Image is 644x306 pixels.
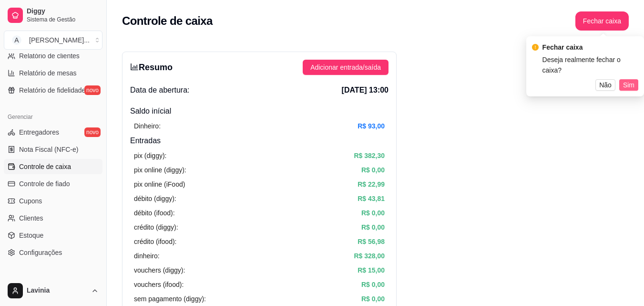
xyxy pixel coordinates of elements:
[354,251,385,261] article: R$ 328,00
[4,211,102,226] a: Clientes
[595,79,615,91] button: Não
[134,179,185,190] article: pix online (iFood)
[4,245,102,260] a: Configurações
[134,236,176,247] article: crédito (ifood):
[310,62,381,73] span: Adicionar entrada/saída
[4,65,102,81] a: Relatório de mesas
[358,179,385,190] article: R$ 22,99
[4,109,102,125] div: Gerenciar
[19,162,71,171] span: Controle de caixa
[358,265,385,275] article: R$ 15,00
[4,193,102,209] a: Cupons
[342,84,388,96] span: [DATE] 13:00
[27,7,99,16] span: Diggy
[130,106,388,117] h4: Saldo inícial
[19,127,59,137] span: Entregadores
[19,231,43,240] span: Estoque
[134,222,178,232] article: crédito (diggy):
[27,286,87,295] span: Lavinia
[361,222,385,232] article: R$ 0,00
[575,11,629,31] button: Fechar caixa
[134,294,206,304] article: sem pagamento (diggy):
[599,80,612,90] span: Não
[358,236,385,247] article: R$ 56,98
[19,248,62,257] span: Configurações
[361,279,385,290] article: R$ 0,00
[134,208,175,218] article: débito (ifood):
[4,142,102,157] a: Nota Fiscal (NFC-e)
[358,121,385,131] article: R$ 93,00
[19,213,43,223] span: Clientes
[542,42,638,53] div: Fechar caixa
[4,272,102,287] div: Diggy
[19,85,85,95] span: Relatório de fidelidade
[4,4,102,27] a: DiggySistema de Gestão
[130,63,139,71] span: bar-chart
[130,84,190,96] span: Data de abertura:
[134,265,185,275] article: vouchers (diggy):
[4,159,102,174] a: Controle de caixa
[19,179,70,189] span: Controle de fiado
[29,35,90,45] div: [PERSON_NAME] ...
[130,135,388,147] h4: Entradas
[19,196,42,206] span: Cupons
[361,165,385,175] article: R$ 0,00
[4,83,102,98] a: Relatório de fidelidadenovo
[532,44,539,51] span: exclamation-circle
[354,150,385,161] article: R$ 382,30
[130,61,173,74] h3: Resumo
[361,208,385,218] article: R$ 0,00
[619,79,638,91] button: Sim
[4,228,102,243] a: Estoque
[19,145,78,154] span: Nota Fiscal (NFC-e)
[19,68,77,78] span: Relatório de mesas
[19,51,80,61] span: Relatório de clientes
[358,193,385,204] article: R$ 43,81
[542,54,638,75] div: Deseja realmente fechar o caixa?
[12,35,21,45] span: A
[134,193,176,204] article: débito (diggy):
[361,294,385,304] article: R$ 0,00
[27,16,99,23] span: Sistema de Gestão
[303,60,388,75] button: Adicionar entrada/saída
[4,48,102,63] a: Relatório de clientes
[623,80,634,90] span: Sim
[4,279,102,302] button: Lavinia
[122,13,213,29] h2: Controle de caixa
[4,31,102,50] button: Select a team
[134,251,160,261] article: dinheiro:
[4,125,102,140] a: Entregadoresnovo
[134,150,166,161] article: pix (diggy):
[134,121,161,131] article: Dinheiro:
[134,279,184,290] article: vouchers (ifood):
[134,165,186,175] article: pix online (diggy):
[4,176,102,191] a: Controle de fiado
